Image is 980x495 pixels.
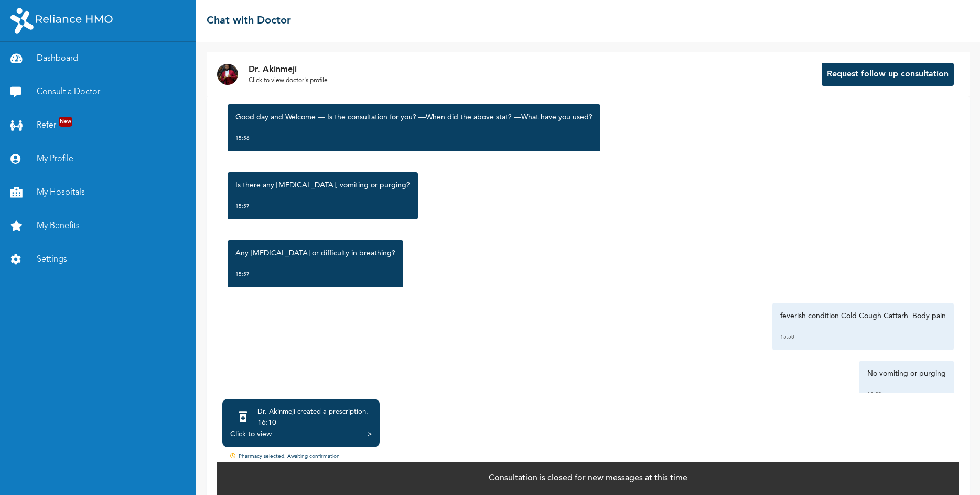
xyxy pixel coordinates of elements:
span: New [59,117,72,127]
img: Dr. undefined` [217,64,238,85]
div: Click to view [230,429,272,440]
p: Good day and Welcome — Is the consultation for you? —When did the above stat? —What have you used? [235,112,593,122]
div: 15:57 [235,201,410,211]
h2: Chat with Doctor [207,13,291,29]
p: No vomiting or purging [867,368,946,379]
div: 15:57 [235,269,395,279]
u: Click to view doctor's profile [249,77,328,84]
div: Pharmacy selected. Awaiting confirmation [217,453,959,462]
div: 15:58 [780,332,946,342]
p: feverish condition Cold Cough Cattarh Body pain [780,311,946,321]
div: > [367,429,372,440]
p: Any [MEDICAL_DATA] or difficulty in breathing? [235,248,395,258]
div: Dr. Akinmeji created a prescription . [257,407,368,418]
div: 15:59 [867,389,946,400]
p: Is there any [MEDICAL_DATA], vomiting or purging? [235,180,410,190]
div: 15:56 [235,133,593,143]
img: RelianceHMO's Logo [10,8,113,34]
p: Dr. Akinmeji [249,63,328,76]
p: Consultation is closed for new messages at this time [489,472,687,485]
button: Request follow up consultation [822,63,954,86]
div: 16:10 [257,418,368,428]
